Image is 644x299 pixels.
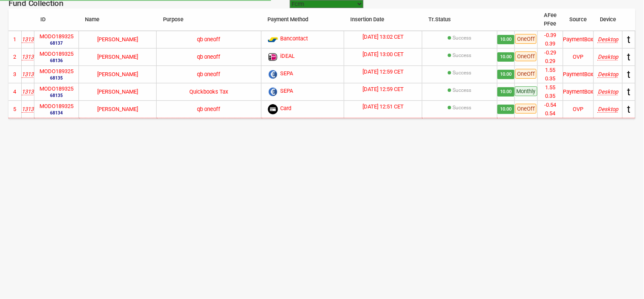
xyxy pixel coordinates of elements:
td: qb oneoff [157,66,262,83]
td: 3 [8,66,21,83]
li: 0.35 [538,74,563,83]
span: t [627,103,631,115]
div: PaymentBox [563,35,593,44]
li: 1.55 [538,66,563,74]
li: 0.39 [538,40,563,48]
span: 10.00 [498,70,515,79]
small: 68134 [39,110,73,116]
label: [{"Status":"succeeded","disputed":"false","OutcomeMsg":"Payment complete.","transId":"pi_3S13c8JV... [453,34,471,42]
i: Mozilla/5.0 (Windows NT 10.0; Win64; x64) AppleWebKit/537.36 (KHTML, like Gecko) Chrome/139.0.0.0... [598,71,618,77]
label: MODO189325 [39,102,73,111]
label: [{"Status":"succeeded","disputed":"false","OutcomeMsg":"Payment complete.","transId":"pi_3S13ZAJV... [453,51,471,59]
th: Purpose [157,9,262,31]
div: OVP [573,105,584,114]
label: [{"Status":"pending","disputed":"false","OutcomeMsg":"Payment complete.","transId":"pi_3S13YIJV5E... [453,86,471,94]
i: Mozilla/5.0 (Windows NT 10.0; Win64; x64) AppleWebKit/537.36 (KHTML, like Gecko) Chrome/139.0.0.0... [598,36,618,43]
th: Device [593,9,622,31]
li: -0.29 [538,48,563,57]
small: 68137 [39,40,73,46]
td: 2 [8,48,21,66]
i: Skillshare [22,54,34,60]
span: OneOff [515,69,537,79]
th: Insertion Date [344,9,422,31]
th: Payment Method [261,9,344,31]
span: 10.00 [498,105,515,114]
i: Skillshare [22,88,34,95]
span: Monthly [515,86,537,96]
small: 68135 [39,75,73,81]
label: MODO189325 [39,50,73,58]
td: [PERSON_NAME] [79,101,156,118]
i: Skillshare [22,36,34,43]
li: 0.35 [538,92,563,100]
span: t [627,86,631,98]
td: qb oneoff [157,101,262,118]
span: SEPA [280,69,293,80]
span: Bancontact [280,34,308,45]
label: MODO189325 [39,67,73,76]
i: Skillshare [22,106,34,112]
td: Quickbooks Tax [157,83,262,101]
span: OneOff [515,51,537,61]
span: t [627,68,631,80]
label: [DATE] 12:59 CET [363,85,404,94]
span: OneOff [515,104,537,114]
label: MODO189325 [39,85,73,93]
span: 10.00 [498,52,515,62]
small: 68136 [39,57,73,64]
div: OVP [573,53,584,61]
td: qb oneoff [157,48,262,66]
span: 10.00 [498,87,515,97]
td: 5 [8,101,21,118]
td: [PERSON_NAME] [79,83,156,101]
td: [PERSON_NAME] [79,66,156,83]
label: [DATE] 12:51 CET [363,103,404,111]
span: SEPA [280,87,293,97]
th: Name [79,9,156,31]
li: -0.54 [538,101,563,109]
td: [PERSON_NAME] [79,31,156,48]
small: 68135 [39,92,73,99]
li: 1.55 [538,83,563,92]
i: Mozilla/5.0 (Windows NT 10.0; Win64; x64) AppleWebKit/537.36 (KHTML, like Gecko) Chrome/139.0.0.0... [598,88,618,95]
label: MODO189325 [39,32,73,41]
i: Mozilla/5.0 (Windows NT 10.0; Win64; x64) AppleWebKit/537.36 (KHTML, like Gecko) Chrome/139.0.0.0... [598,106,618,112]
li: 0.29 [538,57,563,65]
li: AFee [544,11,557,20]
span: t [627,51,631,63]
li: PFee [544,20,557,28]
li: -0.39 [538,31,563,40]
td: [PERSON_NAME] [79,48,156,66]
td: qb oneoff [157,31,262,48]
div: PaymentBox [563,70,593,79]
div: PaymentBox [563,88,593,96]
span: 10.00 [498,35,515,44]
i: Skillshare [22,71,34,77]
label: [{"Status":"succeeded","disputed":"false","OutcomeMsg":"Payment complete.","transId":"pi_3S13QKJV... [453,104,471,111]
span: OneOff [515,34,537,44]
li: 0.54 [538,109,563,118]
label: [DATE] 12:59 CET [363,68,404,76]
th: Source [563,9,593,31]
label: [DATE] 13:00 CET [363,50,404,59]
span: Card [280,104,291,114]
td: 1 [8,31,21,48]
label: [{"Status":"pending","disputed":"false","OutcomeMsg":"Payment complete.","transId":"pi_3S13YIJV5E... [453,69,471,77]
span: iDEAL [280,52,295,62]
span: t [627,34,631,46]
label: [DATE] 13:02 CET [363,33,404,41]
td: 4 [8,83,21,101]
i: Mozilla/5.0 (Windows NT 10.0; Win64; x64) AppleWebKit/537.36 (KHTML, like Gecko) Chrome/139.0.0.0... [598,54,618,60]
th: Tr.Status [422,9,498,31]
